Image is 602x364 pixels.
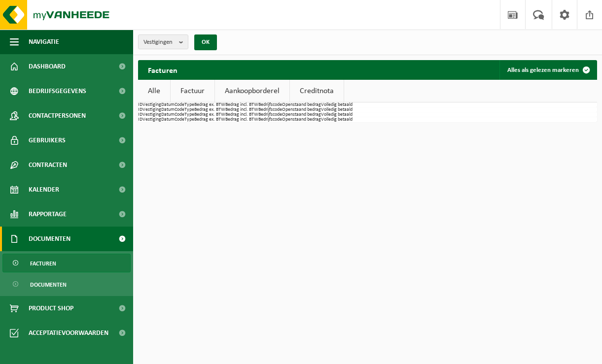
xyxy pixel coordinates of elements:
th: Openstaand bedrag [282,102,321,107]
a: Documenten [2,275,131,294]
th: Vestiging [142,117,161,122]
th: Vestiging [142,112,161,117]
button: Alles als gelezen markeren [499,60,596,80]
th: Datum [161,107,175,112]
th: Bedrijfscode [258,102,282,107]
th: Datum [161,102,175,107]
span: Documenten [29,227,71,251]
th: ID [138,102,142,107]
button: OK [194,34,217,50]
a: Facturen [2,254,131,272]
th: ID [138,107,142,112]
th: Bedrag ex. BTW [194,107,225,112]
th: Datum [161,112,175,117]
th: Bedrag ex. BTW [194,102,225,107]
span: Gebruikers [29,128,66,153]
h2: Facturen [138,60,187,79]
th: Bedrag incl. BTW [225,107,258,112]
span: Facturen [30,254,56,273]
th: ID [138,117,142,122]
th: Type [184,102,194,107]
span: Product Shop [29,296,73,321]
th: Vestiging [142,107,161,112]
th: Code [175,117,184,122]
th: Bedrag ex. BTW [194,117,225,122]
th: Volledig betaald [321,112,353,117]
span: Acceptatievoorwaarden [29,321,108,345]
th: Code [175,102,184,107]
th: Bedrag incl. BTW [225,112,258,117]
th: Openstaand bedrag [282,117,321,122]
span: Bedrijfsgegevens [29,79,86,103]
a: Creditnota [290,80,344,102]
a: Alle [138,80,170,102]
th: Datum [161,117,175,122]
th: Openstaand bedrag [282,112,321,117]
th: Volledig betaald [321,102,353,107]
th: Type [184,117,194,122]
a: Factuur [171,80,214,102]
span: Rapportage [29,202,67,227]
th: Type [184,112,194,117]
th: Volledig betaald [321,117,353,122]
th: Code [175,112,184,117]
button: Vestigingen [138,34,188,49]
th: Volledig betaald [321,107,353,112]
span: Navigatie [29,30,59,54]
th: Bedrijfscode [258,107,282,112]
span: Kalender [29,177,59,202]
span: Vestigingen [143,35,175,50]
span: Contracten [29,153,67,177]
span: Documenten [30,275,67,294]
th: Bedrijfscode [258,117,282,122]
span: Contactpersonen [29,103,86,128]
th: Bedrag ex. BTW [194,112,225,117]
th: Openstaand bedrag [282,107,321,112]
th: Type [184,107,194,112]
a: Aankoopborderel [215,80,289,102]
th: Bedrag incl. BTW [225,117,258,122]
th: Bedrag incl. BTW [225,102,258,107]
span: Dashboard [29,54,66,79]
th: Bedrijfscode [258,112,282,117]
th: Code [175,107,184,112]
th: ID [138,112,142,117]
th: Vestiging [142,102,161,107]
